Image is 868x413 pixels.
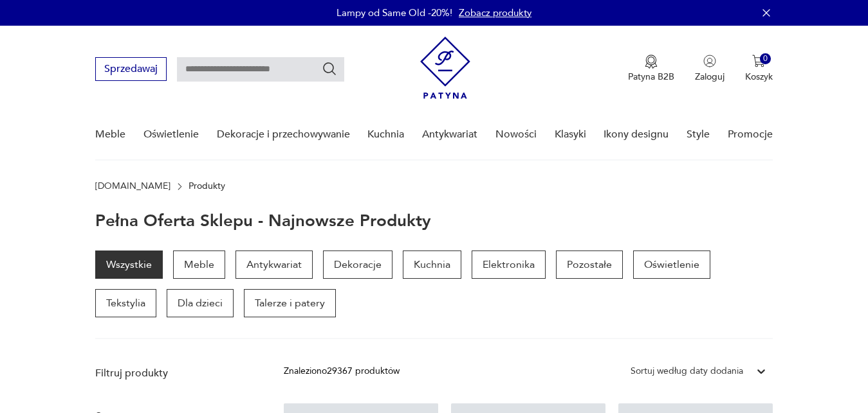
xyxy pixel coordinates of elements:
a: Kuchnia [367,110,404,159]
a: Ikona medaluPatyna B2B [628,55,674,83]
img: Ikona medalu [645,55,658,69]
a: Oświetlenie [143,110,199,159]
p: Filtruj produkty [95,366,253,380]
a: Nowości [495,110,537,159]
a: [DOMAIN_NAME] [95,181,171,191]
a: Tekstylia [95,289,156,317]
a: Pozostałe [556,250,623,279]
a: Zobacz produkty [459,6,531,19]
a: Antykwariat [422,110,477,159]
a: Ikony designu [604,110,669,159]
a: Elektronika [472,250,546,279]
a: Style [687,110,710,159]
div: Znaleziono 29367 produktów [284,364,400,378]
a: Wszystkie [95,250,163,279]
img: Patyna - sklep z meblami i dekoracjami vintage [420,37,470,99]
button: Szukaj [322,61,337,76]
a: Oświetlenie [633,250,710,279]
a: Talerze i patery [244,289,336,317]
h1: Pełna oferta sklepu - najnowsze produkty [95,212,431,230]
button: 0Koszyk [745,55,773,83]
a: Meble [95,110,125,159]
img: Ikonka użytkownika [703,55,716,67]
p: Koszyk [745,71,773,83]
p: Zaloguj [695,71,725,83]
a: Sprzedawaj [95,66,167,75]
div: 0 [760,53,771,64]
a: Antykwariat [235,250,313,279]
a: Promocje [728,110,773,159]
a: Kuchnia [403,250,461,279]
img: Ikona koszyka [752,55,765,67]
a: Dekoracje i przechowywanie [217,110,350,159]
p: Patyna B2B [628,71,674,83]
a: Klasyki [555,110,586,159]
button: Zaloguj [695,55,725,83]
div: Sortuj według daty dodania [631,364,743,378]
p: Lampy od Same Old -20%! [337,6,452,19]
p: Produkty [189,181,225,191]
button: Sprzedawaj [95,57,167,81]
a: Dla dzieci [167,289,234,317]
button: Patyna B2B [628,55,674,83]
a: Meble [173,250,225,279]
a: Dekoracje [323,250,392,279]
